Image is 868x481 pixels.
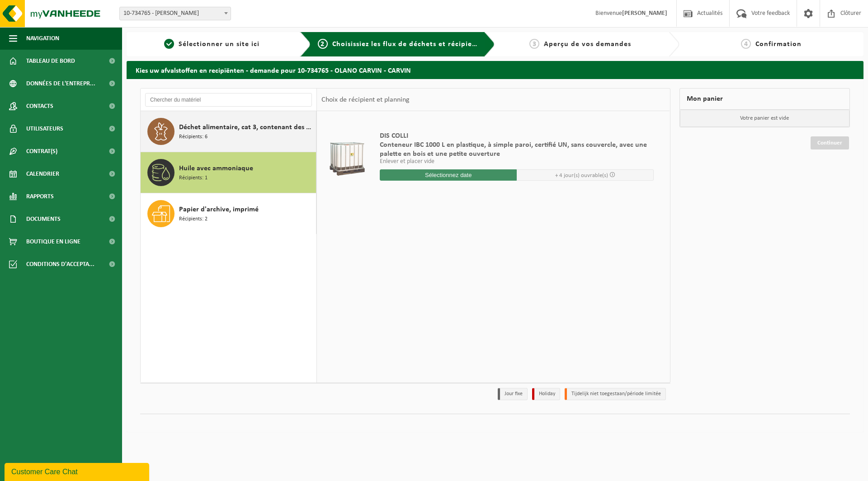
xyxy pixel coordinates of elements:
span: Huile avec ammoniaque [179,163,253,174]
button: Déchet alimentaire, cat 3, contenant des produits d'origine animale, emballage synthétique Récipi... [141,111,316,152]
a: 1Sélectionner un site ici [131,39,293,50]
span: 2 [318,39,328,49]
span: Papier d'archive, imprimé [179,204,259,215]
span: 10-734765 - OLANO CARVIN - CARVIN [119,7,231,20]
iframe: chat widget [5,461,151,481]
span: Conteneur IBC 1000 L en plastique, à simple paroi, certifié UN, sans couvercle, avec une palette ... [380,140,654,159]
div: Mon panier [679,88,850,110]
p: Votre panier est vide [680,110,850,127]
span: + 4 jour(s) ouvrable(s) [555,173,608,178]
span: Utilisateurs [26,117,63,140]
span: 1 [164,39,174,49]
button: Papier d'archive, imprimé Récipients: 2 [141,193,316,234]
li: Tijdelijk niet toegestaan/période limitée [565,388,666,400]
span: Récipients: 6 [179,133,208,141]
h2: Kies uw afvalstoffen en recipiënten - demande pour 10-734765 - OLANO CARVIN - CARVIN [127,61,863,79]
span: Aperçu de vos demandes [544,41,631,48]
span: Récipients: 1 [179,174,208,182]
span: 4 [741,39,751,49]
span: Sélectionner un site ici [179,41,259,48]
span: Données de l'entrepr... [26,72,95,95]
li: Holiday [532,388,560,400]
div: Choix de récipient et planning [317,89,414,111]
span: Boutique en ligne [26,230,80,253]
span: Rapports [26,185,54,208]
span: Déchet alimentaire, cat 3, contenant des produits d'origine animale, emballage synthétique [179,122,314,133]
span: Documents [26,208,61,230]
span: 10-734765 - OLANO CARVIN - CARVIN [120,7,231,20]
a: Continuer [811,136,849,149]
span: Calendrier [26,163,59,185]
span: Tableau de bord [26,50,75,72]
input: Chercher du matériel [145,93,312,107]
span: Confirmation [755,41,802,48]
span: Contacts [26,95,53,117]
strong: [PERSON_NAME] [622,10,667,17]
span: DIS COLLI [380,131,654,140]
span: 3 [529,39,539,49]
input: Sélectionnez date [380,169,517,181]
span: Contrat(s) [26,140,57,163]
li: Jour fixe [498,388,528,400]
button: Huile avec ammoniaque Récipients: 1 [141,152,316,193]
span: Navigation [26,27,59,50]
span: Récipients: 2 [179,215,208,224]
p: Enlever et placer vide [380,159,654,165]
span: Conditions d'accepta... [26,253,94,276]
span: Choisissiez les flux de déchets et récipients [332,41,483,48]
